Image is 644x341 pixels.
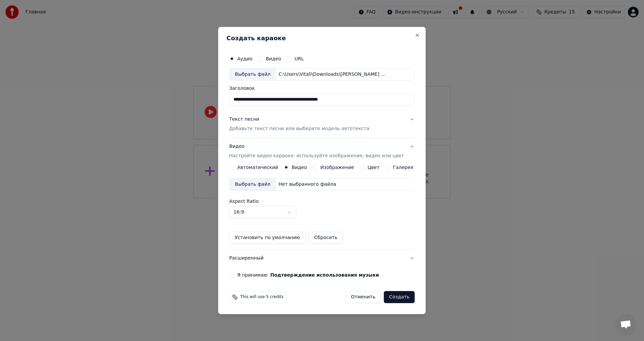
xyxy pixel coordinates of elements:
[320,165,354,170] label: Изображение
[240,294,283,300] span: This will use 5 credits
[229,178,276,190] div: Выбрать файл
[229,86,415,91] label: Заголовок
[229,138,415,165] button: ВидеоНастройте видео караоке: используйте изображение, видео или цвет
[229,165,415,249] div: ВидеоНастройте видео караоке: используйте изображение, видео или цвет
[229,153,404,159] p: Настройте видео караоке: используйте изображение, видео или цвет
[291,165,307,170] label: Видео
[237,165,278,170] label: Автоматический
[237,56,252,61] label: Аудио
[229,126,369,132] p: Добавьте текст песни или выберите модель автотекста
[229,199,415,204] label: Aspect Ratio
[229,249,415,267] button: Расширенный
[294,56,304,61] label: URL
[276,181,339,188] div: Нет выбранного файла
[276,71,390,78] div: C:\Users\Vitali\Downloads\[PERSON_NAME] feat. [PERSON_NAME] - Акварели.mp3
[309,232,343,244] button: Сбросить
[384,291,415,303] button: Создать
[229,116,259,123] div: Текст песни
[229,68,276,80] div: Выбрать файл
[229,111,415,138] button: Текст песниДобавьте текст песни или выберите модель автотекста
[226,35,417,41] h2: Создать караоке
[237,273,379,277] label: Я принимаю
[345,291,381,303] button: Отменить
[229,232,306,244] button: Установить по умолчанию
[266,56,281,61] label: Видео
[270,273,379,277] button: Я принимаю
[368,165,380,170] label: Цвет
[229,144,404,160] div: Видео
[393,165,414,170] label: Галерея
